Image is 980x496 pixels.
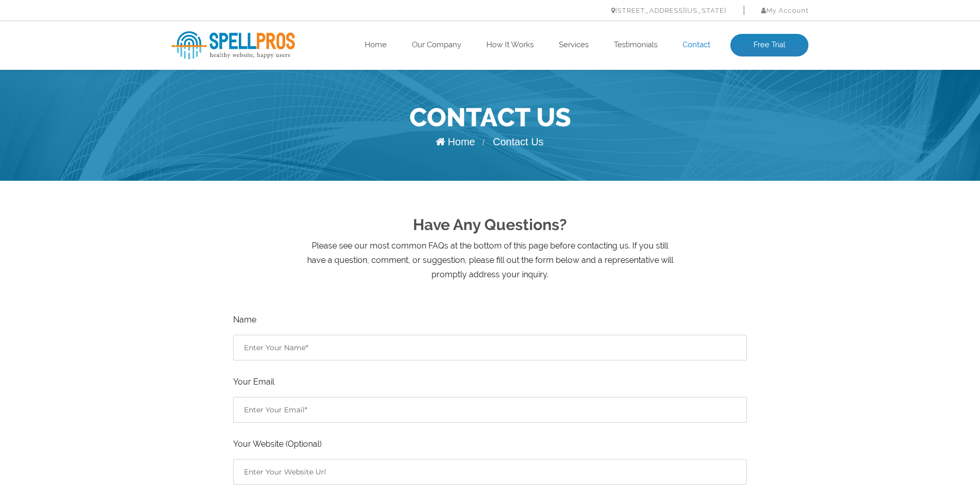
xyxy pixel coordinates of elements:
span: / [482,138,484,147]
label: Your Email [233,375,747,389]
label: Your Website (Optional) [233,437,747,451]
span: Contact Us [493,136,543,147]
h2: Have Any Questions? [172,212,808,239]
input: Enter Your Website Url [233,459,747,485]
input: Enter Your Email* [233,397,747,423]
h1: Contact Us [172,100,808,136]
input: Enter Your Name* [233,335,747,360]
p: Please see our most common FAQs at the bottom of this page before contacting us. If you still hav... [305,239,675,282]
label: Name [233,313,747,327]
a: Home [436,136,475,147]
